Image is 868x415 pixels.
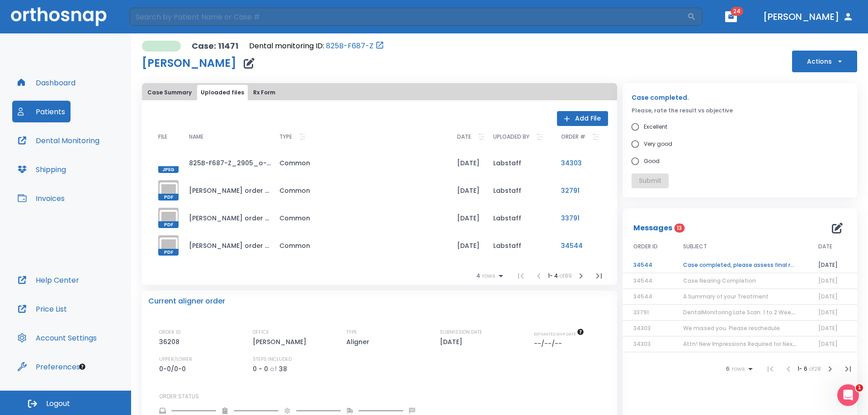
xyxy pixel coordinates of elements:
p: ORDER STATUS [159,392,611,401]
p: ORDER ID [159,328,180,336]
td: 34544 [554,232,608,259]
td: 33791 [554,204,608,232]
span: 13 [674,224,684,233]
button: Dashboard [12,72,81,93]
td: Common [272,177,450,204]
span: DentalMonitoring Late Scan: 1 to 2 Weeks Notification [683,308,831,316]
p: UPLOADED BY [493,131,529,142]
button: Patients [12,101,71,122]
span: [DATE] [818,324,838,332]
td: [PERSON_NAME] order #34544.pdf [182,232,272,259]
span: 1 [856,384,863,392]
p: DATE [457,131,471,142]
button: Actions [792,51,857,72]
button: Uploaded files [197,85,248,100]
button: [PERSON_NAME] [759,9,857,25]
button: Dental Monitoring [12,130,105,151]
span: [DATE] [818,293,838,300]
span: 33791 [633,308,649,316]
div: Open patient in dental monitoring portal [249,41,384,51]
td: [DATE] [450,177,486,204]
span: [DATE] [818,340,838,348]
p: 0-0/0-0 [159,364,189,374]
a: 825B-F687-Z [326,41,373,51]
p: Messages [633,223,672,233]
span: DATE [818,242,832,251]
span: of 28 [809,365,821,373]
span: NAME [189,134,203,140]
span: JPEG [158,166,179,173]
p: 36208 [159,336,183,347]
td: [DATE] [450,149,486,177]
span: rows [480,273,495,279]
span: of 89 [559,272,572,280]
button: Invoices [12,187,70,209]
td: Common [272,232,450,259]
p: [DATE] [440,336,466,347]
span: Attn! New Impressions Required for Next Order [683,340,812,348]
span: A Summary of your Treatment [683,293,769,300]
span: ORDER ID [633,242,658,251]
button: Case Summary [144,85,195,100]
span: Excellent [644,121,667,132]
p: Please, rate the result vs objective [632,107,848,115]
td: [PERSON_NAME] order #32791.pdf [182,177,272,204]
span: Logout [46,399,70,409]
p: Case completed. [632,92,848,103]
span: [DATE] [818,277,838,284]
span: 1 - 6 [797,365,809,373]
span: Good [644,156,660,167]
span: PDF [158,221,179,228]
p: Current aligner order [148,296,225,307]
span: 6 [726,366,730,372]
p: 38 [279,364,287,374]
span: The date will be available after approving treatment plan [534,331,584,337]
input: Search by Patient Name or Case # [129,8,687,26]
button: Price List [12,298,72,320]
td: Case completed, please assess final result! [672,257,807,273]
button: Preferences [12,356,85,378]
span: 24 [731,7,743,16]
span: We missed you. Please reschedule. [683,324,781,332]
iframe: Intercom live chat [837,384,859,406]
td: Labstaff [486,149,554,177]
p: UPPER/LOWER [159,355,192,364]
span: 34303 [633,340,651,348]
p: ORDER # [561,131,585,142]
td: [DATE] [450,204,486,232]
td: [DATE] [807,257,857,273]
td: [DATE] [450,232,486,259]
span: 34303 [633,324,651,332]
p: Aligner [346,336,373,347]
button: Account Settings [12,327,102,349]
td: 825B-F687-Z_2905_o-c-f-in_photo.jpg [182,149,272,177]
td: Common [272,149,450,177]
p: TYPE [279,131,292,142]
td: [PERSON_NAME] order #33791.pdf [182,204,272,232]
p: [PERSON_NAME] [253,336,310,347]
td: Common [272,204,450,232]
span: 1 - 4 [548,272,559,280]
img: Orthosnap [11,7,107,26]
span: 34544 [633,277,652,284]
p: STEPS INCLUDED [253,355,292,364]
button: Shipping [12,159,71,180]
span: SUBJECT [683,242,707,251]
p: of [270,364,277,374]
p: Case: 11471 [192,41,238,51]
p: --/--/-- [534,338,565,349]
span: Case Nearing Completion [683,277,756,284]
td: Labstaff [486,232,554,259]
span: Very good [644,139,672,149]
button: Help Center [12,269,85,291]
div: tabs [144,85,615,100]
td: Labstaff [486,177,554,204]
